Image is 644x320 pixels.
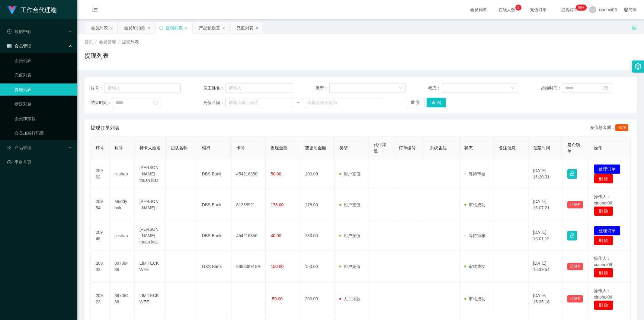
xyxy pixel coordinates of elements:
[110,189,135,221] td: Muddybok
[139,145,161,150] span: 持卡人姓名
[110,159,135,189] td: jieshao
[300,189,335,221] td: 178.00
[594,145,602,150] span: 操作
[374,142,386,153] span: 代付渠道
[7,44,31,48] span: 会员管理
[135,189,166,221] td: [PERSON_NAME]
[91,250,110,283] td: 20933
[528,250,563,283] td: [DATE] 15:39:54
[14,98,72,110] a: 赠送彩金
[594,256,612,267] span: 操作人：xiaohei06
[631,24,637,30] i: 图标: unlock
[464,264,485,269] span: 审核成功
[91,124,120,132] span: 提现订单列表
[464,171,485,176] span: 等待审核
[159,26,163,30] i: 图标: sync
[124,22,145,34] div: 会员加扣款
[300,250,335,283] td: 150.00
[110,250,135,283] td: 89708486
[427,98,446,107] button: 查 询
[14,113,72,125] a: 会员加扣款
[236,145,245,150] span: 卡号
[339,296,360,301] span: 人工扣款
[594,174,613,184] button: 删 除
[567,231,577,240] button: 图标: lock
[590,124,631,132] div: 充值总金额：
[110,283,135,315] td: 89708486
[271,233,281,238] span: 40.00
[147,26,151,30] i: 图标: close
[222,26,226,30] i: 图标: close
[135,221,166,250] td: [PERSON_NAME] thuan kiat
[197,189,232,221] td: DBS Bank
[232,250,266,283] td: 8888389189
[85,0,105,20] i: 图标: menu-fold
[197,159,232,189] td: DBS Bank
[339,145,348,150] span: 类型
[464,233,485,238] span: 等待审核
[464,202,485,207] span: 审核成功
[305,145,326,150] span: 变更前金额
[232,159,266,189] td: 454216350
[271,145,287,150] span: 提现金额
[271,264,284,269] span: 150.00
[300,159,335,189] td: 100.00
[567,295,583,302] button: 已锁单
[406,98,425,107] button: 重 置
[135,159,166,189] td: [PERSON_NAME] thuan kiat
[271,171,281,176] span: 50.00
[110,26,113,30] i: 图标: close
[339,264,360,269] span: 用户充值
[533,145,550,150] span: 创建时间
[96,145,104,150] span: 序号
[225,98,293,107] input: 请输入最小值为
[316,85,329,91] span: 类型：
[91,85,104,91] span: 账号：
[604,86,608,90] i: 图标: calendar
[171,145,187,150] span: 团队名称
[339,171,360,176] span: 用户充值
[7,7,57,12] a: 工作台代理端
[21,0,57,20] h1: 工作台代理端
[615,124,628,131] span: 4578
[293,100,304,106] span: ~
[594,226,620,236] button: 处理订单
[197,250,232,283] td: GXS Bank
[594,288,612,299] span: 操作人：xiaohei06
[225,83,293,93] input: 请输入
[567,142,580,153] span: 是否锁单
[515,5,521,11] sup: 9
[118,39,120,44] span: /
[527,8,550,12] span: 充值订单
[339,202,360,207] span: 用户充值
[495,8,518,12] span: 在线人数
[14,54,72,67] a: 会员列表
[428,85,442,91] span: 状态：
[202,145,210,150] span: 银行
[184,26,188,30] i: 图标: close
[14,83,72,96] a: 提现列表
[91,283,110,315] td: 20923
[528,221,563,250] td: [DATE] 16:01:12
[528,283,563,315] td: [DATE] 15:35:18
[91,159,110,189] td: 20962
[85,51,109,60] h1: 提现列表
[517,5,520,11] p: 9
[203,100,225,106] span: 充值区间：
[95,39,97,44] span: /
[271,202,284,207] span: 178.00
[203,85,225,91] span: 员工姓名：
[7,156,72,168] a: 图标: dashboard平台首页
[464,145,473,150] span: 状态
[339,233,360,238] span: 用户充值
[114,145,123,150] span: 账号
[594,268,613,278] button: 删 除
[7,44,11,48] i: 图标: table
[624,8,628,12] i: 图标: global
[91,22,108,34] div: 会员列表
[14,127,72,139] a: 会员加减打码量
[232,189,266,221] td: 81388921
[511,86,514,90] i: 图标: down
[7,145,11,150] i: 图标: appstore-o
[594,236,613,245] button: 删 除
